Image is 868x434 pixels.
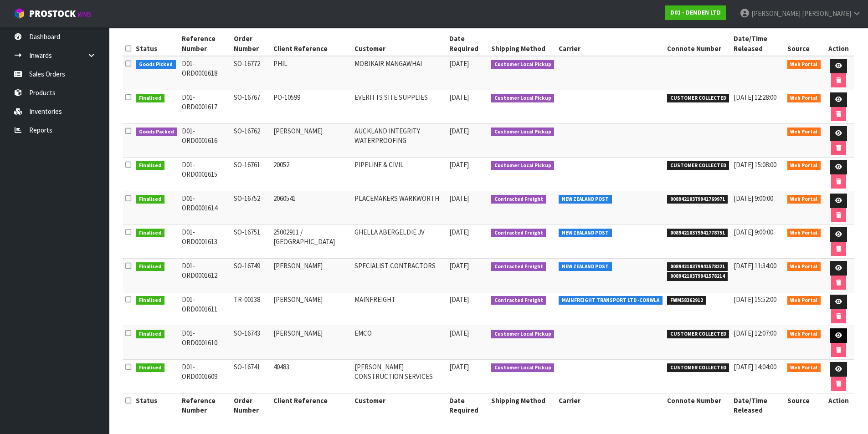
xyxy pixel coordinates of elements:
[271,360,352,393] td: 40483
[667,272,728,281] span: 00894210379941578214
[556,31,665,56] th: Carrier
[785,31,823,56] th: Source
[352,393,447,418] th: Customer
[231,326,271,360] td: SO-16743
[787,161,821,170] span: Web Portal
[449,295,469,304] span: [DATE]
[559,262,612,271] span: NEW ZEALAND POST
[670,9,721,16] strong: D01 - DEMDEN LTD
[734,363,776,371] span: [DATE] 14:04:00
[271,225,352,259] td: 25002911 / [GEOGRAPHIC_DATA]
[449,160,469,169] span: [DATE]
[231,56,271,90] td: SO-16772
[352,90,447,124] td: EVERITTS SITE SUPPLIES
[449,228,469,236] span: [DATE]
[271,90,352,124] td: PO-10599
[352,225,447,259] td: GHELLA ABERGELDIE JV
[787,296,821,305] span: Web Portal
[802,9,851,18] span: [PERSON_NAME]
[180,326,232,360] td: D01-ORD0001610
[491,262,546,271] span: Contracted Freight
[352,259,447,292] td: SPECIALIST CONTRACTORS
[352,326,447,360] td: EMCO
[489,31,557,56] th: Shipping Method
[180,31,232,56] th: Reference Number
[231,31,271,56] th: Order Number
[449,194,469,203] span: [DATE]
[489,393,557,418] th: Shipping Method
[734,228,773,236] span: [DATE] 9:00:00
[787,229,821,238] span: Web Portal
[449,329,469,337] span: [DATE]
[14,8,25,19] img: cube-alt.png
[734,295,776,304] span: [DATE] 15:52:00
[271,191,352,225] td: 2060541
[352,191,447,225] td: PLACEMAKERS WARKWORTH
[556,393,665,418] th: Carrier
[491,330,555,339] span: Customer Local Pickup
[751,9,801,18] span: [PERSON_NAME]
[136,94,164,103] span: Finalised
[734,93,776,102] span: [DATE] 12:28:00
[823,31,854,56] th: Action
[667,195,728,204] span: 00894210379941769971
[447,393,489,418] th: Date Required
[665,31,732,56] th: Connote Number
[271,259,352,292] td: [PERSON_NAME]
[180,90,232,124] td: D01-ORD0001617
[134,31,180,56] th: Status
[231,191,271,225] td: SO-16752
[559,229,612,238] span: NEW ZEALAND POST
[667,296,706,305] span: FWM58362912
[491,229,546,238] span: Contracted Freight
[136,363,164,373] span: Finalised
[136,296,164,305] span: Finalised
[180,292,232,326] td: D01-ORD0001611
[449,261,469,270] span: [DATE]
[667,330,729,339] span: CUSTOMER COLLECTED
[136,60,176,69] span: Goods Picked
[667,363,729,373] span: CUSTOMER COLLECTED
[787,94,821,103] span: Web Portal
[449,363,469,371] span: [DATE]
[352,292,447,326] td: MAINFREIGHT
[136,330,164,339] span: Finalised
[734,329,776,337] span: [DATE] 12:07:00
[787,262,821,271] span: Web Portal
[231,292,271,326] td: TR-00138
[180,360,232,393] td: D01-ORD0001609
[231,259,271,292] td: SO-16749
[667,161,729,170] span: CUSTOMER COLLECTED
[787,330,821,339] span: Web Portal
[180,225,232,259] td: D01-ORD0001613
[231,360,271,393] td: SO-16741
[352,56,447,90] td: MOBIKAIR MANGAWHAI
[29,8,76,20] span: ProStock
[559,195,612,204] span: NEW ZEALAND POST
[180,191,232,225] td: D01-ORD0001614
[731,31,785,56] th: Date/Time Released
[271,393,352,418] th: Client Reference
[271,292,352,326] td: [PERSON_NAME]
[559,296,663,305] span: MAINFREIGHT TRANSPORT LTD -CONWLA
[667,229,728,238] span: 00894210379941778751
[231,158,271,191] td: SO-16761
[787,128,821,137] span: Web Portal
[231,90,271,124] td: SO-16767
[491,60,555,69] span: Customer Local Pickup
[180,259,232,292] td: D01-ORD0001612
[352,124,447,158] td: AUCKLAND INTEGRITY WATERPROOFING
[785,393,823,418] th: Source
[491,128,555,137] span: Customer Local Pickup
[271,124,352,158] td: [PERSON_NAME]
[180,56,232,90] td: D01-ORD0001618
[665,393,732,418] th: Connote Number
[77,10,92,19] small: WMS
[491,94,555,103] span: Customer Local Pickup
[449,93,469,102] span: [DATE]
[180,158,232,191] td: D01-ORD0001615
[787,195,821,204] span: Web Portal
[823,393,854,418] th: Action
[271,31,352,56] th: Client Reference
[667,94,729,103] span: CUSTOMER COLLECTED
